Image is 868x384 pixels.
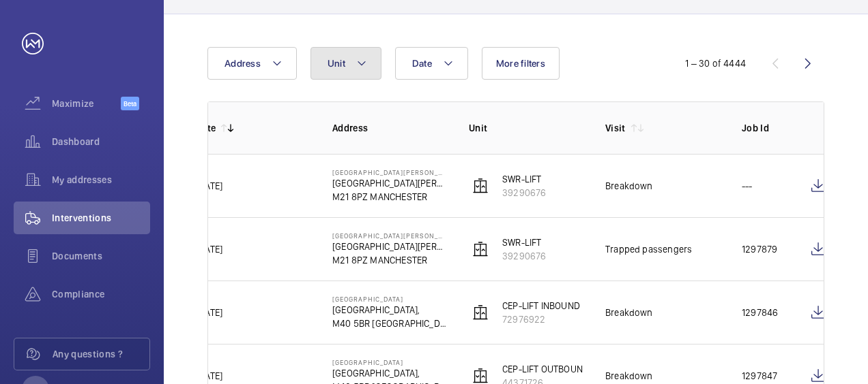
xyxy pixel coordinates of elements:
[605,179,653,193] div: Breakdown
[605,369,653,383] div: Breakdown
[310,47,381,80] button: Unit
[121,97,139,110] span: Beta
[332,295,447,303] p: [GEOGRAPHIC_DATA]
[332,121,447,135] p: Address
[52,97,121,110] span: Maximize
[196,306,222,319] p: [DATE]
[502,362,589,376] p: CEP-LIFT OUTBOUND
[53,347,149,361] span: Any questions ?
[472,241,489,257] img: elevator.svg
[332,366,447,380] p: [GEOGRAPHIC_DATA],
[332,317,447,330] p: M40 5BR [GEOGRAPHIC_DATA]
[472,368,489,384] img: elevator.svg
[502,172,546,186] p: SWR-LIFT
[742,306,778,319] p: 1297846
[685,57,746,70] div: 1 – 30 of 4444
[742,179,753,193] p: ---
[52,249,150,263] span: Documents
[196,242,222,256] p: [DATE]
[225,58,261,69] span: Address
[502,186,546,199] p: 39290676
[332,303,447,317] p: [GEOGRAPHIC_DATA],
[472,178,489,194] img: elevator.svg
[469,121,583,135] p: Unit
[332,253,447,267] p: M21 8PZ MANCHESTER
[742,121,788,135] p: Job Id
[332,231,447,240] p: [GEOGRAPHIC_DATA][PERSON_NAME]
[332,190,447,204] p: M21 8PZ MANCHESTER
[395,47,468,80] button: Date
[328,58,345,69] span: Unit
[52,211,150,225] span: Interventions
[605,121,626,135] p: Visit
[332,168,447,176] p: [GEOGRAPHIC_DATA][PERSON_NAME]
[196,369,222,383] p: [DATE]
[332,240,447,253] p: [GEOGRAPHIC_DATA][PERSON_NAME],
[207,47,297,80] button: Address
[605,242,692,256] div: Trapped passengers
[502,236,546,249] p: SWR-LIFT
[742,369,777,383] p: 1297847
[52,135,150,148] span: Dashboard
[412,58,432,69] span: Date
[605,306,653,319] div: Breakdown
[52,173,150,187] span: My addresses
[332,176,447,190] p: [GEOGRAPHIC_DATA][PERSON_NAME],
[482,47,560,80] button: More filters
[496,58,545,69] span: More filters
[472,304,489,321] img: elevator.svg
[196,179,222,193] p: [DATE]
[52,287,150,301] span: Compliance
[502,313,580,326] p: 72976922
[332,358,447,366] p: [GEOGRAPHIC_DATA]
[742,242,777,256] p: 1297879
[502,299,580,313] p: CEP-LIFT INBOUND
[502,249,546,263] p: 39290676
